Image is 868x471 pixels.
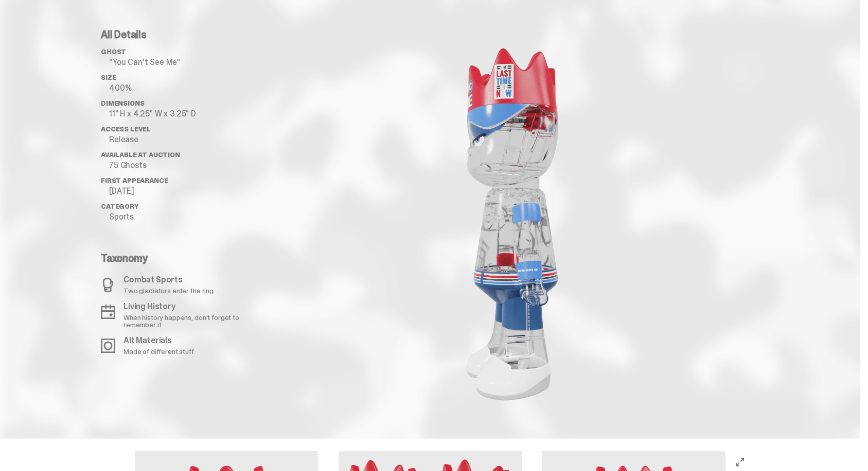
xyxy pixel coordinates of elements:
[734,456,746,468] button: View full-screen
[109,84,265,92] p: 400%
[123,302,259,311] p: Living History
[101,150,180,159] span: Available at Auction
[109,213,265,221] p: Sports
[109,58,265,66] p: “You Can't See Me”
[123,337,194,345] p: Alt Materials
[101,202,138,211] span: Category
[101,125,151,133] span: Access Level
[101,253,259,263] p: Taxonomy
[101,176,168,185] span: First Appearance
[123,287,218,294] p: Two gladiators enter the ring...
[109,161,265,170] p: 75 Ghosts
[101,29,265,40] p: All Details
[101,99,144,108] span: Dimensions
[109,110,265,118] p: 11" H x 4.25" W x 3.25" D
[123,348,194,355] p: Made of different stuff
[109,187,265,195] p: [DATE]
[123,276,218,284] p: Combat Sports
[109,136,265,144] p: Release
[101,73,116,82] span: Size
[101,47,126,56] span: ghost
[123,314,259,328] p: When history happens, don't forget to remember it.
